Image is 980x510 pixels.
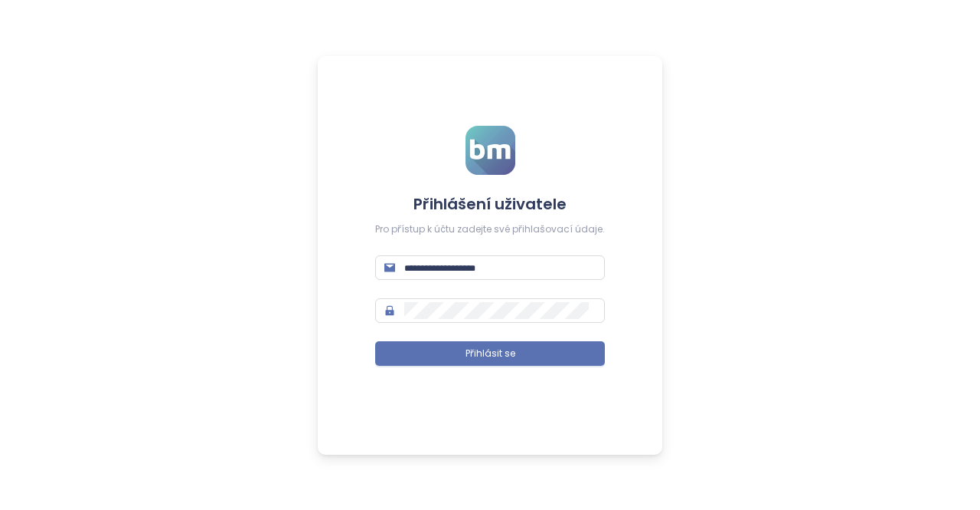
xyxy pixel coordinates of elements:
[375,193,605,215] h4: Přihlášení uživatele
[465,347,515,361] span: Přihlásit se
[375,222,605,237] div: Pro přístup k účtu zadejte své přihlašovací údaje.
[375,341,605,366] button: Přihlásit se
[465,126,515,175] img: logo
[384,305,395,316] span: lock
[384,262,395,273] span: mail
